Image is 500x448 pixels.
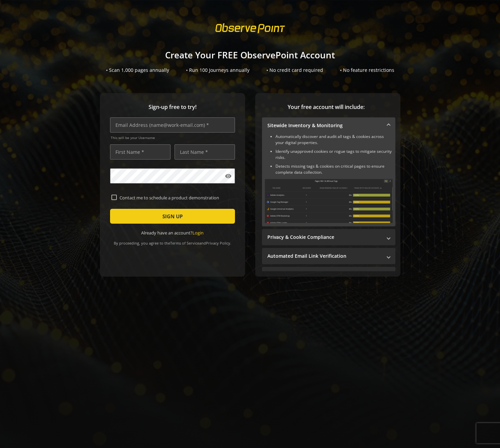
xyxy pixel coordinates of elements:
a: Privacy Policy [206,241,230,246]
span: SIGN UP [162,210,183,222]
a: Terms of Service [170,241,199,246]
button: SIGN UP [110,209,235,224]
div: Already have an account? [110,230,235,236]
input: Email Address (name@work-email.com) * [110,117,235,133]
img: Sitewide Inventory & Monitoring [265,179,393,223]
div: • Scan 1,000 pages annually [106,67,169,74]
div: By proceeding, you agree to the and . [110,236,235,246]
div: • No feature restrictions [340,67,394,74]
a: Login [192,230,204,236]
span: This will be your Username [111,135,235,140]
li: Identify unapproved cookies or rogue tags to mitigate security risks. [275,148,393,161]
mat-icon: visibility [225,173,232,179]
li: Automatically discover and audit all tags & cookies across your digital properties. [275,134,393,146]
mat-expansion-panel-header: Performance Monitoring with Web Vitals [262,267,395,283]
input: Last Name * [175,144,235,160]
div: Sitewide Inventory & Monitoring [262,134,395,226]
div: • No credit card required [266,67,323,74]
mat-panel-title: Automated Email Link Verification [267,253,382,259]
label: Contact me to schedule a product demonstration [117,195,234,201]
mat-panel-title: Sitewide Inventory & Monitoring [267,122,382,129]
mat-expansion-panel-header: Sitewide Inventory & Monitoring [262,117,395,134]
mat-expansion-panel-header: Privacy & Cookie Compliance [262,229,395,245]
mat-panel-title: Privacy & Cookie Compliance [267,234,382,241]
div: • Run 100 Journeys annually [186,67,249,74]
span: Your free account will include: [262,103,390,111]
span: Sign-up free to try! [110,103,235,111]
input: First Name * [110,144,170,160]
li: Detects missing tags & cookies on critical pages to ensure complete data collection. [275,163,393,175]
mat-expansion-panel-header: Automated Email Link Verification [262,248,395,264]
